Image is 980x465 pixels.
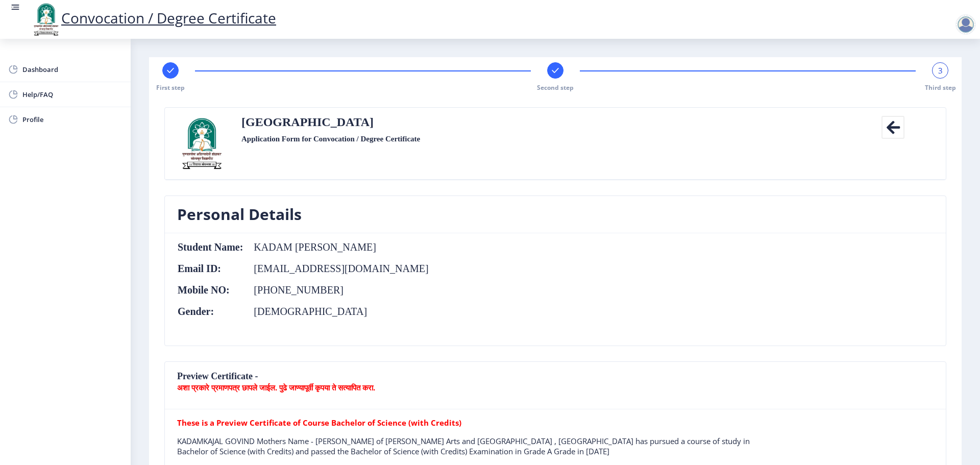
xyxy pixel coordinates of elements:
img: sulogo.png [177,116,226,171]
nb-card-header: Preview Certificate - [165,362,946,409]
span: Third step [925,83,956,92]
label: Application Form for Convocation / Degree Certificate [241,133,420,145]
td: [EMAIL_ADDRESS][DOMAIN_NAME] [243,263,429,274]
p: KADAMKAJAL GOVIND Mothers Name - [PERSON_NAME] of [PERSON_NAME] Arts and [GEOGRAPHIC_DATA] , [GEO... [177,436,782,456]
span: 3 [938,65,943,76]
a: Convocation / Degree Certificate [31,8,276,28]
span: Profile [22,113,122,126]
h3: Personal Details [177,204,302,225]
th: Gender: [177,306,243,317]
b: These is a Preview Certificate of Course Bachelor of Science (with Credits) [177,418,461,428]
td: [PHONE_NUMBER] [243,284,429,296]
th: Mobile NO: [177,284,243,296]
th: Student Name: [177,241,243,253]
label: [GEOGRAPHIC_DATA] [241,116,374,128]
span: Help/FAQ [22,88,122,101]
th: Email ID: [177,263,243,274]
i: Back [881,116,904,139]
span: Second step [537,83,574,92]
td: KADAM [PERSON_NAME] [243,241,429,253]
span: First step [156,83,185,92]
img: logo [31,2,61,37]
span: Dashboard [22,63,122,76]
td: [DEMOGRAPHIC_DATA] [243,306,429,317]
b: अशा प्रकारे प्रमाणपत्र छापले जाईल. पुढे जाण्यापूर्वी कृपया ते सत्यापित करा. [177,382,375,393]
